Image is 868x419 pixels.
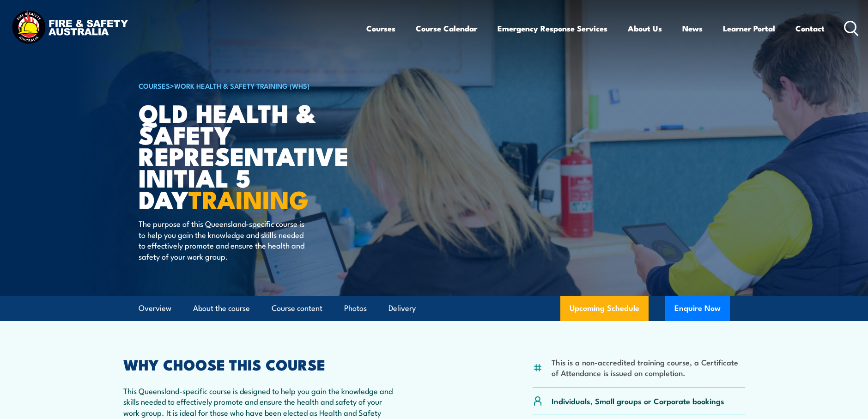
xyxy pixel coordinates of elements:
strong: TRAINING [188,179,309,218]
a: Emergency Response Services [498,16,607,41]
a: About Us [628,16,662,41]
a: COURSES [139,80,170,91]
p: Individuals, Small groups or Corporate bookings [552,395,724,406]
a: About the course [193,296,250,321]
a: Photos [344,296,367,321]
p: The purpose of this Queensland-specific course is to help you gain the knowledge and skills neede... [139,218,307,261]
a: Learner Portal [723,16,775,41]
a: Contact [795,16,825,41]
h6: > [139,80,367,91]
a: News [682,16,703,41]
li: This is a non-accredited training course, a Certificate of Attendance is issued on completion. [552,357,745,378]
h1: QLD Health & Safety Representative Initial 5 Day [139,102,367,210]
a: Course content [272,296,322,321]
a: Course Calendar [416,16,477,41]
button: Enquire Now [665,296,730,321]
a: Delivery [388,296,416,321]
a: Work Health & Safety Training (WHS) [174,80,310,91]
h2: WHY CHOOSE THIS COURSE [123,358,393,370]
a: Upcoming Schedule [560,296,649,321]
a: Courses [366,16,395,41]
a: Overview [139,296,171,321]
